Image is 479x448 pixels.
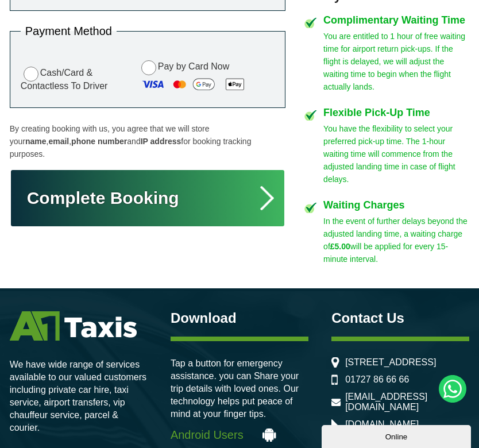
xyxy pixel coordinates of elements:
a: Android Users [171,428,308,442]
p: Tap a button for emergency assistance. you can Share your trip details with loved ones. Our techn... [171,357,308,420]
h4: Flexible Pick-Up Time [323,107,469,118]
strong: £5.00 [330,242,350,251]
strong: IP address [141,137,181,146]
input: Cash/Card & Contactless To Driver [24,67,38,82]
h3: Contact Us [331,311,469,325]
p: We have wide range of services available to our valued customers including private car hire, taxi... [10,358,148,434]
label: Cash/Card & Contactless To Driver [21,65,130,91]
strong: email [48,137,69,146]
strong: phone number [71,137,127,146]
img: A1 Taxis St Albans [10,311,137,341]
a: [EMAIL_ADDRESS][DOMAIN_NAME] [345,392,469,412]
p: By creating booking with us, you agree that we will store your , , and for booking tracking purpo... [10,122,285,160]
input: Pay by Card Now [141,60,156,75]
a: [DOMAIN_NAME] [345,419,419,430]
p: In the event of further delays beyond the adjusted landing time, a waiting charge of will be appl... [323,215,469,265]
p: You have the flexibility to select your preferred pick-up time. The 1-hour waiting time will comm... [323,122,469,186]
a: 01727 86 66 66 [345,374,409,385]
label: Pay by Card Now [138,59,275,97]
strong: name [25,137,47,146]
button: Complete Booking [10,169,285,227]
iframe: chat widget [322,423,473,448]
h4: Complimentary Waiting Time [323,15,469,25]
h4: Waiting Charges [323,200,469,210]
p: You are entitled to 1 hour of free waiting time for airport return pick-ups. If the flight is del... [323,30,469,93]
legend: Payment Method [21,25,117,37]
h3: Download [171,311,308,325]
li: [STREET_ADDRESS] [331,357,469,368]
